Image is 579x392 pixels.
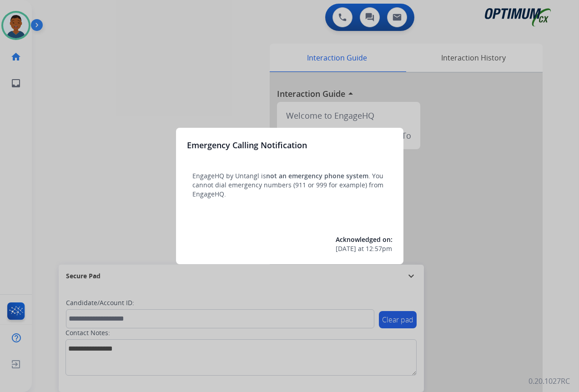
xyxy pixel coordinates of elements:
[366,244,392,253] span: 12:57pm
[336,244,393,253] div: at
[187,139,307,151] h3: Emergency Calling Notification
[192,171,387,199] p: EngageHQ by Untangl is . You cannot dial emergency numbers (911 or 999 for example) from EngageHQ.
[266,171,368,180] span: not an emergency phone system
[529,376,570,387] p: 0.20.1027RC
[336,244,356,253] span: [DATE]
[336,235,393,244] span: Acknowledged on:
